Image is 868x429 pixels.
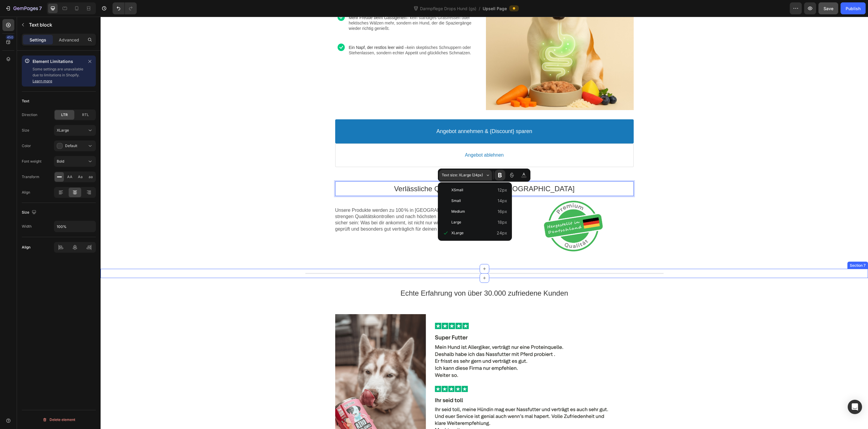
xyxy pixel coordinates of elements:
[22,174,39,180] div: Transform
[78,174,83,180] span: Aa
[848,400,862,414] div: Open Intercom Messenger
[22,143,31,149] div: Color
[841,2,866,14] button: Publish
[748,246,766,251] div: Section 7
[33,66,84,84] p: Some settings are unavailable due to limitations in Shopify.
[440,228,510,238] button: XLarge
[22,159,41,164] div: Font weight
[248,28,306,33] span: Ein Napf, der restlos leer wird –
[451,186,507,194] span: XSmall
[33,58,84,65] p: Element Limitations
[440,185,510,195] button: XSmall
[54,141,96,151] button: Default
[22,190,30,195] div: Align
[479,5,480,12] span: /
[57,128,69,132] span: XLarge
[54,156,96,167] button: Bold
[61,112,68,118] span: LTR
[451,208,507,216] span: Medium
[2,2,44,14] button: 7
[65,143,77,148] span: Default
[818,2,838,14] button: Save
[22,415,96,425] button: Delete element
[235,191,407,215] p: Unsere Produkte werden zu 100 % in [GEOGRAPHIC_DATA] hergestellt – unter strengen Qualitätskontro...
[22,224,32,229] div: Width
[6,35,14,40] div: 450
[451,218,507,226] span: Large
[42,416,75,423] div: Delete element
[57,159,64,163] span: Bold
[442,172,484,178] span: Text size: XLarge (24px)
[440,206,510,217] button: Medium
[235,103,533,127] button: Angebot annehmen & {Discount} sparen
[22,98,29,104] div: Text
[101,17,868,429] iframe: Design area
[39,5,42,12] p: 7
[67,174,73,180] span: AA
[22,112,37,118] div: Direction
[29,21,93,28] p: Text block
[54,125,96,136] button: XLarge
[235,127,533,150] button: Angebot ablehnen
[22,245,30,250] div: Align
[419,5,478,12] span: Darmpflege Drops Hund (gs)
[235,167,533,177] p: Verlässliche Qualität – direkt aus [GEOGRAPHIC_DATA]
[235,167,533,177] div: Rich Text Editor. Editing area: main
[33,79,52,83] a: Learn more
[22,209,38,217] div: Size
[451,197,507,205] span: Small
[89,174,93,180] span: aa
[440,217,510,228] button: Large
[248,28,382,39] p: kein skeptisches Schnuppern oder Stehenlassen, sondern echter Appetit und glückliches Schmatzen.
[364,135,403,142] p: Angebot ablehnen
[451,229,507,237] span: XLarge
[438,169,530,182] div: Editor contextual toolbar
[439,170,492,180] button: Text size: XLarge (24px)
[440,195,510,206] button: Small
[22,128,29,133] div: Size
[30,37,46,43] p: Settings
[483,5,507,12] span: Upsell Page
[82,112,89,118] span: RTL
[824,6,833,11] span: Save
[113,2,137,14] div: Undo/Redo
[54,221,96,232] input: Auto
[846,5,861,12] div: Publish
[59,37,79,43] p: Advanced
[336,111,432,118] p: Angebot annehmen & {Discount} sparen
